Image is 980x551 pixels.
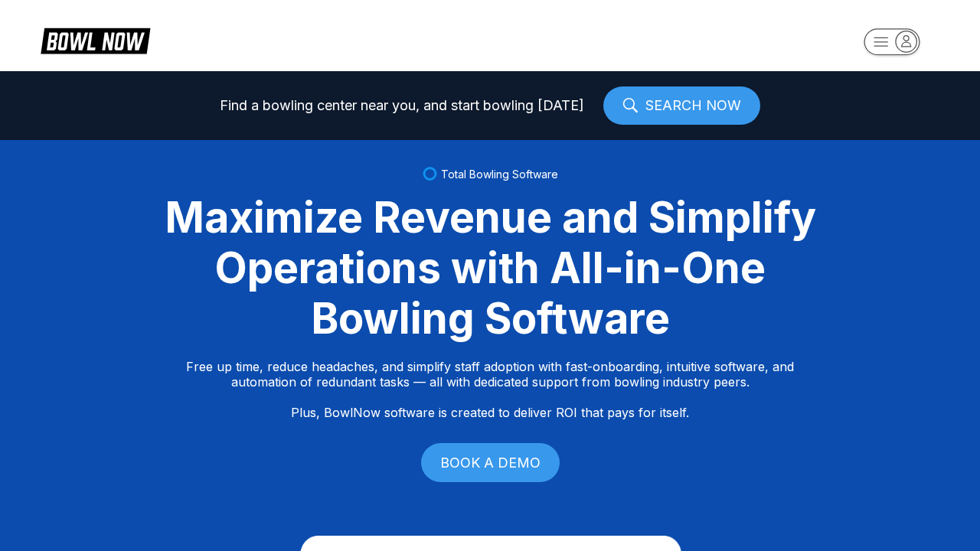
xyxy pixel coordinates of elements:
[603,86,760,125] a: SEARCH NOW
[441,168,558,181] span: Total Bowling Software
[186,359,794,420] p: Free up time, reduce headaches, and simplify staff adoption with fast-onboarding, intuitive softw...
[421,443,560,482] a: BOOK A DEMO
[220,98,584,113] span: Find a bowling center near you, and start bowling [DATE]
[145,192,835,344] div: Maximize Revenue and Simplify Operations with All-in-One Bowling Software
